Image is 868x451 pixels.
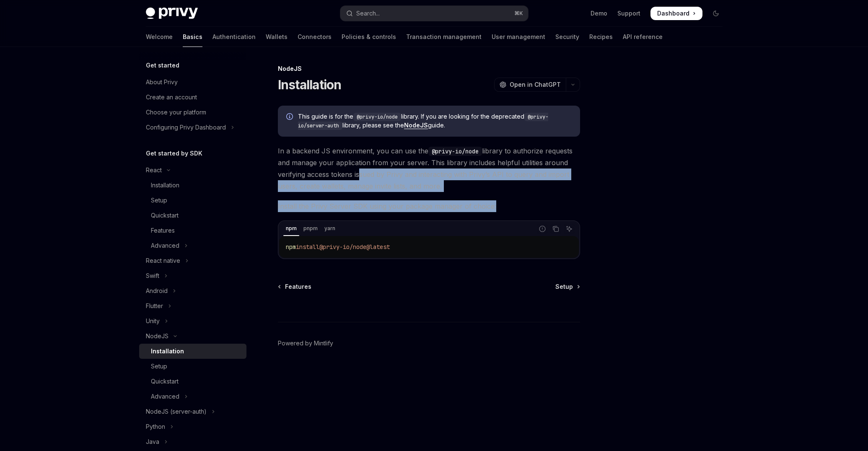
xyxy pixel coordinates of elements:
[139,208,246,223] a: Quickstart
[139,389,246,404] button: Toggle Advanced section
[139,268,246,283] button: Toggle Swift section
[404,122,428,129] a: NodeJS
[139,238,246,253] button: Toggle Advanced section
[278,77,342,92] h1: Installation
[146,165,162,175] div: React
[266,27,288,47] a: Wallets
[139,298,246,314] button: Toggle Flutter section
[494,78,566,92] button: Open in ChatGPT
[151,195,167,205] div: Setup
[146,27,173,47] a: Welcome
[356,8,380,18] div: Search...
[510,80,561,89] span: Open in ChatGPT
[709,7,723,20] button: Toggle dark mode
[139,163,246,178] button: Toggle React section
[139,178,246,193] a: Installation
[278,200,580,212] span: Install the Privy Server SDK using your package manager of choice:
[322,223,338,233] div: yarn
[285,283,311,291] span: Features
[301,223,320,233] div: pnpm
[151,241,179,251] div: Advanced
[139,404,246,419] button: Toggle NodeJS (server-auth) section
[139,434,246,449] button: Toggle Java section
[278,145,580,192] span: In a backend JS environment, you can use the library to authorize requests and manage your applic...
[139,75,246,90] a: About Privy
[319,243,390,251] span: @privy-io/node@latest
[146,301,163,311] div: Flutter
[146,8,198,19] img: dark logo
[286,113,295,122] svg: Info
[278,339,333,347] a: Powered by Mintlify
[151,225,175,236] div: Features
[146,92,197,102] div: Create an account
[514,10,523,17] span: ⌘ K
[146,107,206,117] div: Choose your platform
[139,223,246,238] a: Features
[146,77,178,87] div: About Privy
[146,422,165,432] div: Python
[139,193,246,208] a: Setup
[146,316,160,326] div: Unity
[151,391,179,402] div: Advanced
[139,374,246,389] a: Quickstart
[139,105,246,120] a: Choose your platform
[146,60,179,70] h5: Get started
[139,419,246,434] button: Toggle Python section
[550,223,561,234] button: Copy the contents from the code block
[279,283,311,291] a: Features
[555,283,573,291] span: Setup
[589,27,613,47] a: Recipes
[139,120,246,135] button: Toggle Configuring Privy Dashboard section
[139,329,246,344] button: Toggle NodeJS section
[151,346,184,356] div: Installation
[139,344,246,359] a: Installation
[650,7,702,20] a: Dashboard
[428,147,482,156] code: @privy-io/node
[139,90,246,105] a: Create an account
[139,314,246,329] button: Toggle Unity section
[353,113,401,121] code: @privy-io/node
[183,27,202,47] a: Basics
[296,243,319,251] span: install
[146,331,168,341] div: NodeJS
[492,27,545,47] a: User management
[617,9,640,18] a: Support
[139,253,246,268] button: Toggle React native section
[564,223,575,234] button: Ask AI
[286,243,296,251] span: npm
[212,27,256,47] a: Authentication
[151,180,179,190] div: Installation
[340,6,528,21] button: Open search
[146,407,207,417] div: NodeJS (server-auth)
[591,9,607,18] a: Demo
[298,113,548,130] code: @privy-io/server-auth
[298,112,572,130] span: This guide is for the library. If you are looking for the deprecated library, please see the guide.
[151,361,167,371] div: Setup
[146,148,202,158] h5: Get started by SDK
[146,286,168,296] div: Android
[139,283,246,298] button: Toggle Android section
[283,223,299,233] div: npm
[406,27,482,47] a: Transaction management
[298,27,332,47] a: Connectors
[151,376,179,386] div: Quickstart
[537,223,548,234] button: Report incorrect code
[278,65,580,73] div: NodeJS
[146,122,226,132] div: Configuring Privy Dashboard
[146,437,159,447] div: Java
[146,271,159,281] div: Swift
[657,9,689,18] span: Dashboard
[555,27,579,47] a: Security
[146,256,180,266] div: React native
[623,27,663,47] a: API reference
[151,210,179,220] div: Quickstart
[555,283,579,291] a: Setup
[342,27,396,47] a: Policies & controls
[139,359,246,374] a: Setup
